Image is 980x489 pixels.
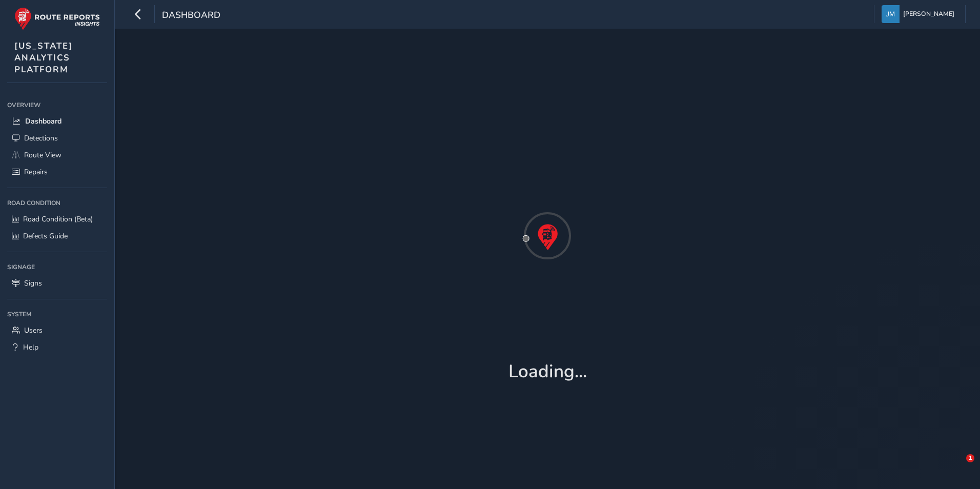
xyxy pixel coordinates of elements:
span: Road Condition (Beta) [23,214,93,224]
div: Signage [7,259,107,275]
a: Dashboard [7,113,107,130]
img: diamond-layout [882,5,900,23]
a: Signs [7,275,107,292]
div: Road Condition [7,195,107,211]
a: Detections [7,130,107,147]
span: Signs [24,278,42,288]
img: rr logo [14,7,100,30]
span: Dashboard [25,116,62,126]
span: Route View [24,150,62,160]
span: Help [23,342,38,352]
a: Route View [7,147,107,164]
span: 1 [966,454,974,462]
span: [US_STATE] ANALYTICS PLATFORM [14,40,73,75]
a: Help [7,339,107,356]
a: Road Condition (Beta) [7,211,107,228]
iframe: Intercom live chat [945,454,970,479]
span: Dashboard [162,9,220,23]
span: Defects Guide [23,231,68,241]
span: Repairs [24,167,48,177]
a: Defects Guide [7,228,107,244]
div: System [7,307,107,322]
h1: Loading... [508,361,587,382]
span: [PERSON_NAME] [903,5,954,23]
span: Detections [24,133,58,143]
button: [PERSON_NAME] [882,5,958,23]
a: Users [7,322,107,339]
div: Overview [7,97,107,113]
a: Repairs [7,164,107,180]
span: Users [24,325,43,335]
